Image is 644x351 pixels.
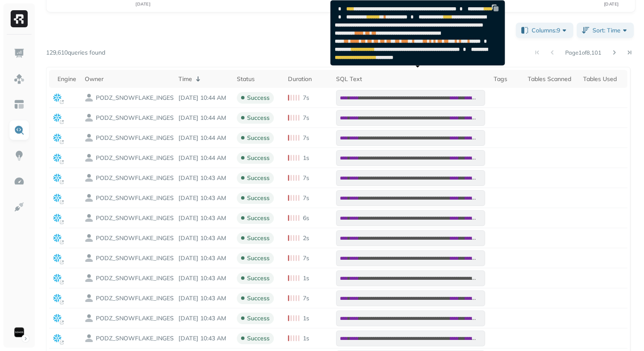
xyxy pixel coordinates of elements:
p: PODZ_SNOWFLAKE_INGESTION_PROCESSOR [96,314,181,322]
div: Engine [57,75,76,83]
p: PODZ_SNOWFLAKE_INGESTION_PROCESSOR [96,334,181,342]
p: success [247,174,270,182]
div: Time [178,74,228,84]
p: 129,610 queries found [46,49,105,57]
img: Query Explorer [14,125,25,136]
p: Oct 7, 2025 10:43 AM [178,174,228,182]
p: success [247,94,270,102]
p: success [247,334,270,342]
p: Oct 7, 2025 10:43 AM [178,334,228,342]
p: Oct 7, 2025 10:44 AM [178,114,228,122]
img: Sonos [13,326,25,338]
p: PODZ_SNOWFLAKE_INGESTION_PROCESSOR [96,134,181,142]
div: Tables Used [583,75,623,83]
p: 7s [303,174,309,182]
p: PODZ_SNOWFLAKE_INGESTION_PROCESSOR [96,254,181,262]
p: 7s [303,194,309,202]
div: Status [237,75,279,83]
div: SQL Text [336,75,485,83]
tspan: [DATE] [135,1,150,7]
p: Oct 7, 2025 10:43 AM [178,214,228,222]
img: Assets [14,73,25,84]
p: Oct 7, 2025 10:43 AM [178,294,228,302]
span: Columns: 9 [532,26,569,35]
p: 1s [303,154,309,162]
span: Sort: Time [592,26,629,35]
tspan: [DATE] [604,1,619,7]
p: 7s [303,294,309,302]
p: Oct 7, 2025 10:44 AM [178,94,228,102]
img: Dashboard [14,48,25,59]
p: PODZ_SNOWFLAKE_INGESTION_PROCESSOR [96,94,181,102]
p: PODZ_SNOWFLAKE_INGESTION_PROCESSOR [96,194,181,202]
p: PODZ_SNOWFLAKE_INGESTION_PROCESSOR [96,174,181,182]
p: success [247,114,270,122]
p: 7s [303,94,309,102]
p: Oct 7, 2025 10:43 AM [178,194,228,202]
p: 2s [303,234,309,242]
div: Duration [288,75,328,83]
img: Ryft [11,10,28,27]
p: Oct 7, 2025 10:43 AM [178,314,228,322]
p: Page 1 of 8,101 [565,49,601,56]
p: success [247,134,270,142]
button: Columns:9 [516,23,573,38]
p: PODZ_SNOWFLAKE_INGESTION_PROCESSOR [96,274,181,282]
p: success [247,234,270,242]
p: success [247,194,270,202]
p: Oct 7, 2025 10:43 AM [178,234,228,242]
p: success [247,274,270,282]
p: success [247,294,270,302]
p: PODZ_SNOWFLAKE_INGESTION_PROCESSOR [96,114,181,122]
div: Tables Scanned [528,75,575,83]
p: 1s [303,314,309,322]
p: 7s [303,254,309,262]
p: success [247,154,270,162]
div: Owner [85,75,170,83]
p: Oct 7, 2025 10:44 AM [178,154,228,162]
p: PODZ_SNOWFLAKE_INGESTION_PROCESSOR [96,234,181,242]
div: Tags [494,75,519,83]
img: Optimization [14,176,25,187]
p: success [247,214,270,222]
p: success [247,314,270,322]
p: 6s [303,214,309,222]
p: 7s [303,134,309,142]
p: success [247,254,270,262]
p: 1s [303,334,309,342]
button: Sort: Time [577,23,634,38]
img: Asset Explorer [14,99,25,110]
img: Insights [14,150,25,161]
p: Oct 7, 2025 10:43 AM [178,254,228,262]
p: Oct 7, 2025 10:44 AM [178,134,228,142]
p: PODZ_SNOWFLAKE_INGESTION_PROCESSOR [96,154,181,162]
p: 1s [303,274,309,282]
p: PODZ_SNOWFLAKE_INGESTION_PROCESSOR [96,294,181,302]
img: Integrations [14,201,25,212]
p: Oct 7, 2025 10:43 AM [178,274,228,282]
p: 7s [303,114,309,122]
p: PODZ_SNOWFLAKE_INGESTION_PROCESSOR [96,214,181,222]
